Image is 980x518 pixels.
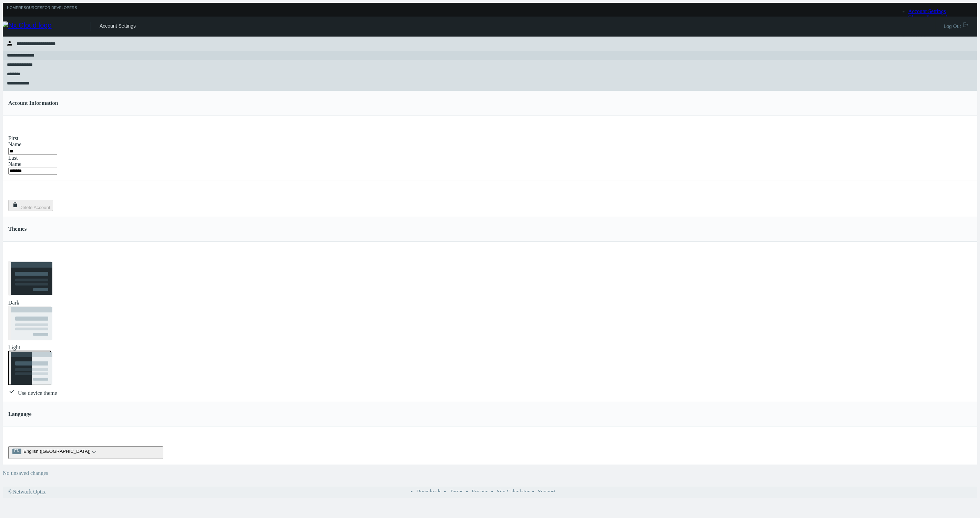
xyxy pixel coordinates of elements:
h4: Language [8,411,972,417]
a: Downloads [416,489,441,495]
span: Light [8,345,20,350]
a: Resources [18,6,42,14]
button: Delete Account [8,200,53,211]
a: Terms [450,489,463,495]
a: For Developers [42,6,77,14]
span: English ([GEOGRAPHIC_DATA]) [23,449,91,457]
h4: Themes [8,226,972,232]
a: Change Password [908,14,948,20]
button: ENEnglish ([GEOGRAPHIC_DATA]) [8,446,163,459]
a: Privacy [472,489,489,495]
label: First Name [8,135,21,147]
a: Account Settings [908,8,946,14]
div: Account Settings [100,23,136,35]
label: Last Name [8,155,21,167]
span: EN [12,449,21,454]
a: Home [7,6,18,14]
a: ©Network Optix [8,489,46,495]
h4: Account Information [8,100,972,106]
img: Nx Cloud logo [3,21,91,32]
a: Support [538,489,555,495]
div: No unsaved changes [3,470,977,481]
span: Log Out [944,23,963,29]
span: Use device theme [18,390,57,396]
a: Site Calculator [497,489,530,495]
span: Dark [8,300,19,306]
span: Network Optix [12,489,45,495]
